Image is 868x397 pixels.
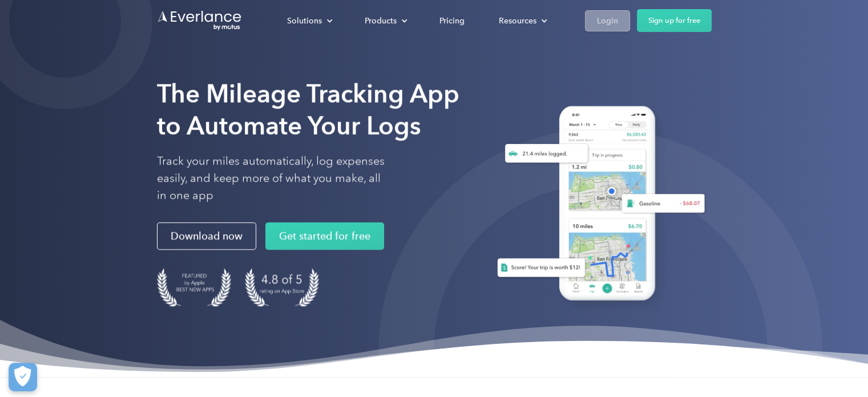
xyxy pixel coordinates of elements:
[487,11,556,31] div: Resources
[157,153,385,204] p: Track your miles automatically, log expenses easily, and keep more of what you make, all in one app
[157,268,231,306] img: Badge for Featured by Apple Best New Apps
[353,11,417,31] div: Products
[428,11,476,31] a: Pricing
[265,222,384,250] a: Get started for free
[637,9,712,32] a: Sign up for free
[499,14,536,28] div: Resources
[9,363,37,391] button: Cookies Settings
[483,97,712,314] img: Everlance, mileage tracker app, expense tracking app
[245,268,319,306] img: 4.9 out of 5 stars on the app store
[585,10,630,31] a: Login
[157,10,243,31] a: Go to homepage
[365,14,397,28] div: Products
[157,78,459,141] strong: The Mileage Tracking App to Automate Your Logs
[157,222,256,250] a: Download now
[287,14,322,28] div: Solutions
[276,11,342,31] div: Solutions
[439,14,465,28] div: Pricing
[597,14,618,28] div: Login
